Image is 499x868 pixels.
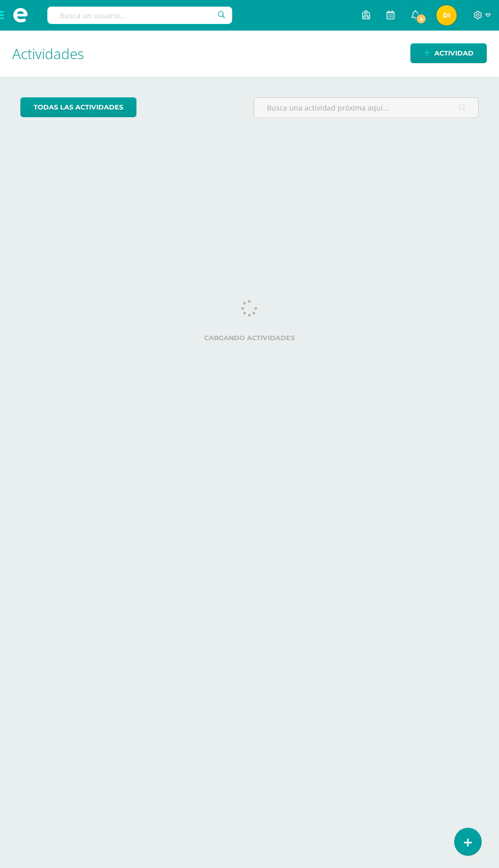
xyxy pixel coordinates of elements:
[415,13,427,24] span: 4
[47,7,232,24] input: Busca un usuario...
[12,31,487,77] h1: Actividades
[436,5,457,25] img: 608136e48c3c14518f2ea00dfaf80bc2.png
[20,334,479,342] label: Cargando actividades
[434,44,474,63] span: Actividad
[410,43,487,63] a: Actividad
[254,98,478,118] input: Busca una actividad próxima aquí...
[20,97,136,117] a: todas las Actividades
